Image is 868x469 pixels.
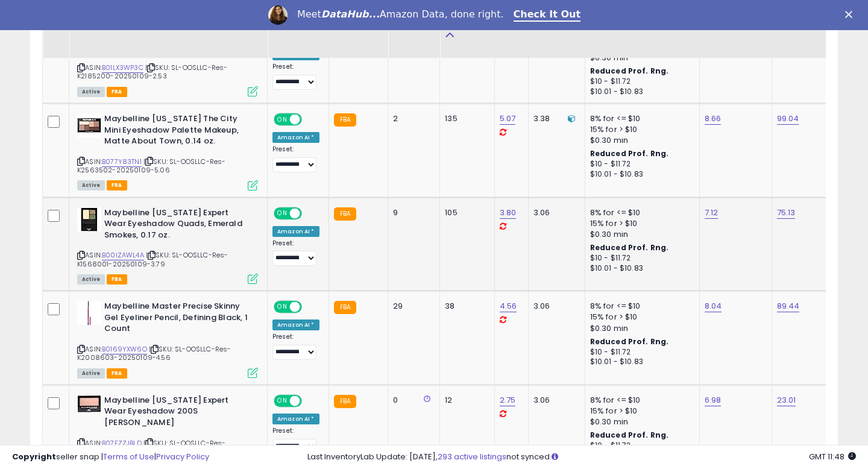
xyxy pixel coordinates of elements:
div: ASIN: [77,31,258,95]
span: OFF [300,302,319,312]
b: Reduced Prof. Rng. [590,430,669,440]
span: OFF [300,208,319,218]
div: Preset: [272,145,319,172]
b: Maybelline [US_STATE] The City Mini Eyeshadow Palette Makeup, Matte About Town, 0.14 oz. [104,113,251,150]
div: 3.38 [533,113,576,124]
div: 135 [445,113,485,124]
a: 7.12 [705,207,719,219]
div: 8% for <= $10 [590,207,690,218]
div: $0.30 min [590,229,690,240]
div: 8% for <= $10 [590,301,690,312]
div: $0.30 min [590,417,690,427]
a: B00IZAWL4A [102,250,144,260]
span: | SKU: SL-OOSLLC-Res-K2008603-20250109-4.56 [77,344,231,362]
div: seller snap | | [12,452,209,463]
div: 3.06 [533,207,576,218]
div: $10.01 - $10.83 [590,263,690,274]
a: 99.04 [777,113,799,125]
div: 12 [445,395,485,406]
a: 23.01 [777,394,796,406]
b: Maybelline [US_STATE] Expert Wear Eyeshadow Quads, Emerald Smokes, 0.17 oz. [104,207,251,244]
div: Amazon AI * [272,132,319,143]
a: B01LX3WP3C [102,63,143,73]
small: FBA [334,395,356,408]
a: B077Y83TN1 [102,157,142,167]
a: 89.44 [777,300,800,312]
div: Close [845,11,857,18]
img: Profile image for Georgie [268,5,288,25]
div: Preset: [272,333,319,360]
div: 15% for > $10 [590,312,690,323]
span: FBA [107,87,127,97]
img: 31XBPtrbXDL._SL40_.jpg [77,301,101,325]
div: Last InventoryLab Update: [DATE], not synced. [307,452,856,463]
div: Preset: [272,427,319,454]
span: 2025-09-9 11:48 GMT [809,451,856,462]
span: ON [275,115,290,125]
b: Maybelline Master Precise Skinny Gel Eyeliner Pencil, Defining Black, 1 Count [104,301,251,338]
a: 2.75 [500,394,516,406]
a: 5.07 [500,113,516,125]
div: Preset: [272,239,319,266]
a: 8.66 [705,113,722,125]
div: 38 [445,301,485,312]
img: 41U6e0790JL._SL40_.jpg [77,395,101,413]
div: $10 - $11.72 [590,77,690,87]
div: Amazon AI * [272,226,319,237]
span: | SKU: SL-OOSLLC-Res-K2563502-20250109-5.06 [77,157,225,175]
span: ON [275,302,290,312]
a: 75.13 [777,207,796,219]
span: FBA [107,274,127,285]
a: 8.04 [705,300,722,312]
b: Maybelline [US_STATE] Expert Wear Eyeshadow 200S [PERSON_NAME] [104,395,251,432]
a: B0169YXW6O [102,344,147,354]
span: ON [275,208,290,218]
small: FBA [334,207,356,221]
img: 41Ix3srV8AL._SL40_.jpg [77,207,101,231]
div: $10.01 - $10.83 [590,357,690,367]
div: $0.30 min [590,323,690,334]
div: $10.01 - $10.83 [590,87,690,97]
span: OFF [300,115,319,125]
img: 41ptcU9BvxL._SL40_.jpg [77,113,101,137]
div: 15% for > $10 [590,406,690,417]
div: 3.06 [533,395,576,406]
b: Reduced Prof. Rng. [590,148,669,159]
span: | SKU: SL-OOSLLC-Res-K2185200-20250109-2.53 [77,63,227,81]
div: ASIN: [77,301,258,377]
div: 2 [393,113,430,124]
a: Terms of Use [103,451,154,462]
small: FBA [334,113,356,127]
span: All listings currently available for purchase on Amazon [77,180,105,190]
a: 293 active listings [438,451,506,462]
div: 8% for <= $10 [590,113,690,124]
div: 15% for > $10 [590,218,690,229]
a: Privacy Policy [156,451,209,462]
div: $10 - $11.72 [590,253,690,263]
span: OFF [300,395,319,406]
span: All listings currently available for purchase on Amazon [77,368,105,379]
b: Reduced Prof. Rng. [590,242,669,253]
span: ON [275,395,290,406]
div: ASIN: [77,113,258,189]
span: All listings currently available for purchase on Amazon [77,87,105,97]
div: 3.06 [533,301,576,312]
div: 105 [445,207,485,218]
div: $10.01 - $10.83 [590,169,690,180]
div: 15% for > $10 [590,124,690,135]
a: 4.56 [500,300,517,312]
a: 3.80 [500,207,517,219]
a: Check It Out [514,8,581,22]
b: Reduced Prof. Rng. [590,336,669,347]
div: Amazon AI * [272,414,319,424]
div: 8% for <= $10 [590,395,690,406]
a: 6.98 [705,394,722,406]
span: | SKU: SL-OOSLLC-Res-K1568001-20250109-3.79 [77,250,228,268]
div: $10 - $11.72 [590,159,690,169]
div: 9 [393,207,430,218]
strong: Copyright [12,451,56,462]
i: DataHub... [321,8,380,20]
div: $0.30 min [590,135,690,146]
div: Meet Amazon Data, done right. [297,8,504,20]
span: FBA [107,180,127,190]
